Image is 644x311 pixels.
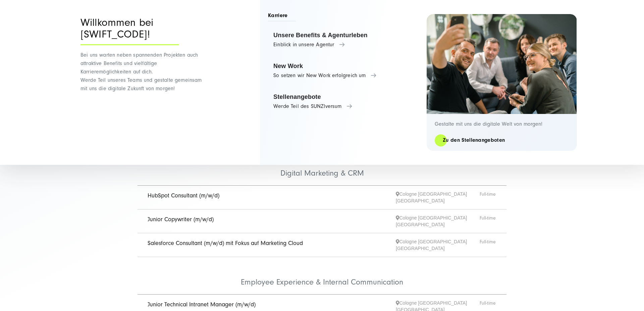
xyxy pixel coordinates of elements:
[480,191,496,204] span: Full-time
[480,238,496,252] span: Full-time
[268,58,411,83] a: New Work So setzen wir New Work erfolgreich um
[148,216,214,223] a: Junior Copywriter (m/w/d)
[268,12,296,21] span: Karriere
[148,301,256,308] a: Junior Technical Intranet Manager (m/w/d)
[396,238,480,252] span: Cologne [GEOGRAPHIC_DATA] [GEOGRAPHIC_DATA]
[396,214,480,228] span: Cologne [GEOGRAPHIC_DATA] [GEOGRAPHIC_DATA]
[80,17,179,45] div: Willkommen bei [SWIFT_CODE]!
[148,192,219,199] a: HubSpot Consultant (m/w/d)
[148,240,303,247] a: Salesforce Consultant (m/w/d) mit Fokus auf Marketing Cloud
[480,214,496,228] span: Full-time
[268,27,411,53] a: Unsere Benefits & Agenturleben Einblick in unsere Agentur
[435,136,513,144] a: Zu den Stellenangeboten
[435,121,569,127] p: Gestalte mit uns die digitale Welt von morgen!
[80,51,206,93] p: Bei uns warten neben spannenden Projekten auch attraktive Benefits und vielfältige Karrieremöglic...
[396,191,480,204] span: Cologne [GEOGRAPHIC_DATA] [GEOGRAPHIC_DATA]
[268,89,411,114] a: Stellenangebote Werde Teil des SUNZIversum
[427,14,577,114] img: Digitalagentur und Internetagentur SUNZINET: 2 Frauen 3 Männer, die ein Selfie machen bei
[138,257,506,295] li: Employee Experience & Internal Communication
[138,148,506,186] li: Digital Marketing & CRM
